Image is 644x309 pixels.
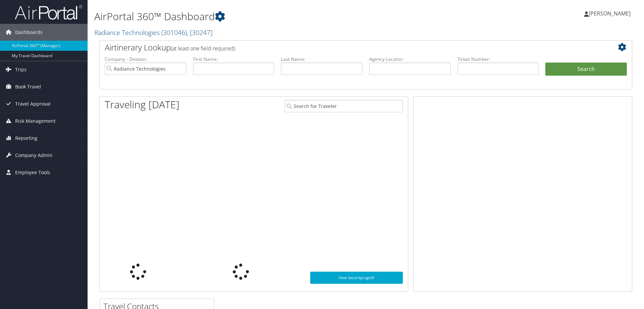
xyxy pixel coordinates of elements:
[94,28,213,37] a: Radiance Technologies
[369,56,451,63] label: Agency Locator:
[193,56,275,63] label: First Name:
[171,45,235,52] span: (at least one field required)
[15,24,42,41] span: Dashboards
[310,272,403,284] a: View SecurityLogic®
[105,98,180,112] h1: Traveling [DATE]
[281,56,362,63] label: Last Name:
[457,56,539,63] label: Ticket Number:
[15,147,53,164] span: Company Admin
[161,28,187,37] span: ( 301046 )
[15,4,82,20] img: airportal-logo.png
[15,61,27,78] span: Trips
[285,100,403,112] input: Search for Traveler
[15,164,50,181] span: Employee Tools
[15,78,41,95] span: Book Travel
[105,42,582,53] h2: Airtinerary Lookup
[187,28,213,37] span: , [ 30247 ]
[15,130,37,147] span: Reporting
[584,3,637,24] a: [PERSON_NAME]
[94,9,456,24] h1: AirPortal 360™ Dashboard
[589,10,631,17] span: [PERSON_NAME]
[15,113,56,129] span: Risk Management
[15,95,51,112] span: Travel Approval
[105,56,186,63] label: Company - Division:
[545,63,627,76] button: Search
